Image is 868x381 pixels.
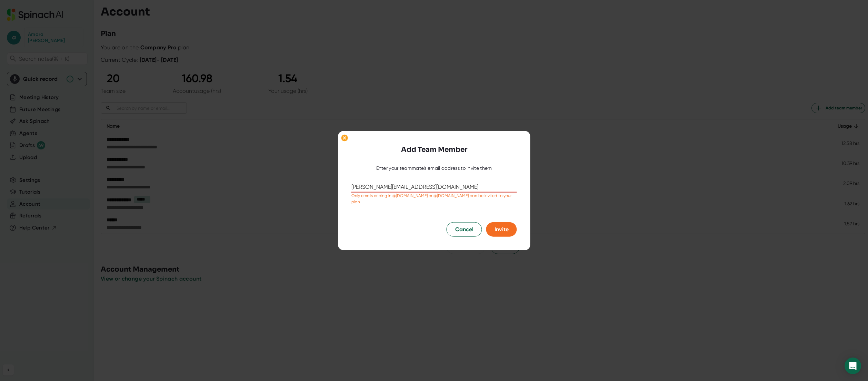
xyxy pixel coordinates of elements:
[401,144,467,155] h3: Add Team Member
[486,222,517,237] button: Invite
[495,226,509,233] span: Invite
[455,225,473,234] span: Cancel
[351,182,517,193] input: kale@acme.co
[351,193,517,199] div: Only emails ending in @[DOMAIN_NAME] or @[DOMAIN_NAME] can be invited to your plan
[845,358,861,374] div: Open Intercom Messenger
[447,222,482,237] button: Cancel
[376,165,492,171] div: Enter your teammate's email address to invite them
